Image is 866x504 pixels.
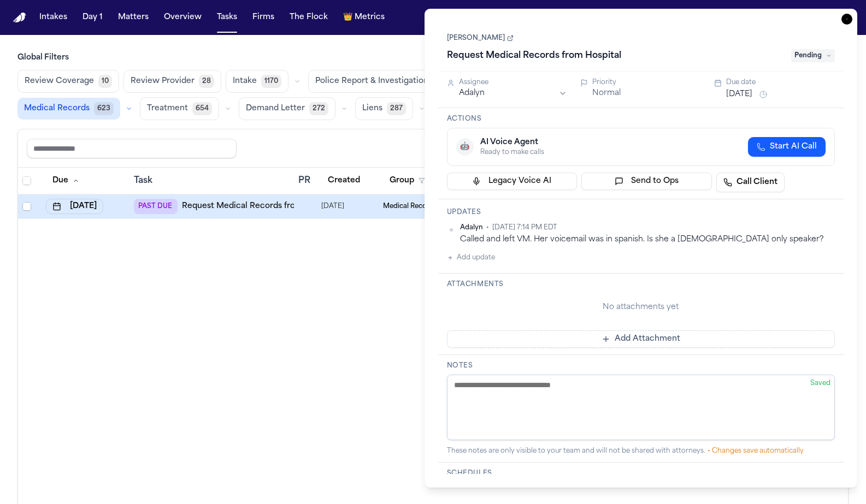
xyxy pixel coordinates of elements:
button: Review Coverage10 [17,70,119,93]
button: Tasks [213,8,241,27]
button: Normal [592,88,621,99]
span: [DATE] 7:14 PM EDT [492,223,557,232]
div: These notes are only visible to your team and will not be shared with attorneys. [447,447,835,455]
button: Matters [114,8,153,27]
span: Liens [362,103,382,114]
span: • [486,223,489,232]
img: Finch Logo [13,13,26,23]
button: Start AI Call [748,137,826,157]
button: Review Provider28 [123,70,221,93]
div: No attachments yet [447,302,835,313]
a: [PERSON_NAME] [447,34,514,43]
div: Priority [592,78,701,87]
span: Medical Records [24,103,90,114]
button: Add Attachment [447,330,835,348]
button: Legacy Voice AI [447,173,578,190]
h3: Global Filters [17,52,849,63]
button: Police Report & Investigation281 [308,70,458,93]
button: Treatment654 [140,97,219,120]
span: Demand Letter [246,103,305,114]
span: Review Provider [131,76,195,87]
div: Ready to make calls [480,148,544,157]
span: Saved [810,380,830,387]
button: Liens287 [355,97,413,120]
span: 28 [199,75,214,88]
span: 10 [98,75,112,88]
a: Home [13,13,26,23]
button: Day 1 [78,8,107,27]
div: Called and left VM. Her voicemail was in spanish. Is she a [DEMOGRAPHIC_DATA] only speaker? [460,234,835,245]
div: AI Voice Agent [480,137,544,148]
span: Review Coverage [25,76,94,87]
button: Firms [248,8,279,27]
button: [DATE] [726,89,752,100]
span: Intake [233,76,257,87]
button: Snooze task [757,88,770,101]
h3: Actions [447,115,835,123]
div: Assignee [459,78,568,87]
span: Police Report & Investigation [315,76,428,87]
button: Medical Records623 [17,98,120,120]
span: 287 [387,102,406,115]
span: Pending [791,49,835,62]
span: 272 [309,102,328,115]
span: Treatment [147,103,188,114]
span: Start AI Call [770,141,817,152]
button: Intakes [35,8,72,27]
button: Send to Ops [581,173,712,190]
button: Intake1170 [226,70,288,93]
button: The Flock [285,8,332,27]
div: Due date [726,78,835,87]
span: • Changes save automatically [708,448,804,454]
button: Overview [160,8,206,27]
button: crownMetrics [339,8,389,27]
button: Add update [447,251,495,264]
h3: Attachments [447,280,835,289]
h3: Schedules [447,469,835,478]
span: 1170 [261,75,281,88]
span: 623 [94,102,114,115]
button: Demand Letter272 [239,97,335,120]
span: Adalyn [460,223,483,232]
h1: Request Medical Records from Hospital [443,47,626,64]
h3: Updates [447,208,835,217]
button: [DATE] [46,199,103,214]
span: 654 [192,102,212,115]
h3: Notes [447,361,835,370]
span: 🤖 [460,141,469,152]
a: Call Client [716,173,785,192]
